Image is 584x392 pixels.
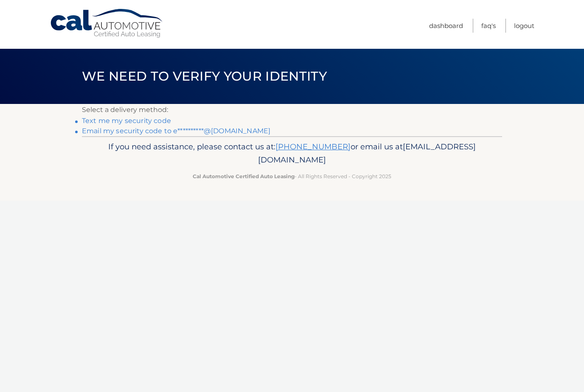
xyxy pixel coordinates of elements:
[481,19,496,33] a: FAQ's
[429,19,463,33] a: Dashboard
[514,19,534,33] a: Logout
[82,127,270,135] a: Email my security code to e**********@[DOMAIN_NAME]
[50,8,164,39] a: Cal Automotive
[82,104,502,116] p: Select a delivery method:
[87,140,497,167] p: If you need assistance, please contact us at: or email us at
[82,68,327,84] span: We need to verify your identity
[193,173,295,179] strong: Cal Automotive Certified Auto Leasing
[82,117,171,125] a: Text me my security code
[275,142,351,151] a: [PHONE_NUMBER]
[87,172,497,181] p: - All Rights Reserved - Copyright 2025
